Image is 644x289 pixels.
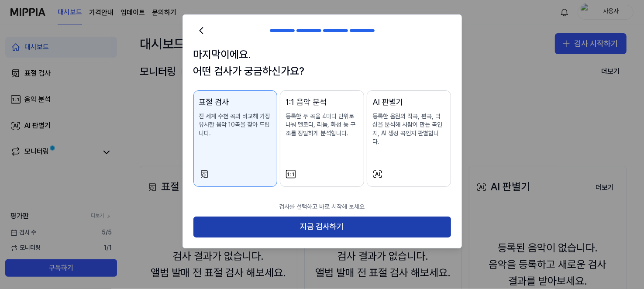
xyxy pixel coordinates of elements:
[199,112,272,138] p: 전 세계 수천 곡과 비교해 가장 유사한 음악 10곡을 찾아 드립니다.
[199,96,272,109] div: 표절 검사
[193,217,451,237] button: 지금 검사하기
[193,90,278,187] button: 표절 검사전 세계 수천 곡과 비교해 가장 유사한 음악 10곡을 찾아 드립니다.
[280,90,364,187] button: 1:1 음악 분석등록한 두 곡을 4마디 단위로 나눠 멜로디, 리듬, 화성 등 구조를 정밀하게 분석합니다.
[372,112,445,146] p: 등록한 음원의 작곡, 편곡, 믹싱을 분석해 사람이 만든 곡인지, AI 생성 곡인지 판별합니다.
[372,96,445,109] div: AI 판별기
[367,90,451,187] button: AI 판별기등록한 음원의 작곡, 편곡, 믹싱을 분석해 사람이 만든 곡인지, AI 생성 곡인지 판별합니다.
[193,46,451,80] h1: 마지막이에요. 어떤 검사가 궁금하신가요?
[286,96,358,109] div: 1:1 음악 분석
[286,112,358,138] p: 등록한 두 곡을 4마디 단위로 나눠 멜로디, 리듬, 화성 등 구조를 정밀하게 분석합니다.
[193,197,451,217] p: 검사를 선택하고 바로 시작해 보세요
